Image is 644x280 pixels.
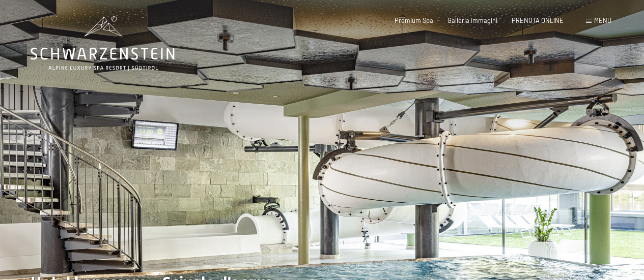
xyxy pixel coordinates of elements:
[594,16,611,24] span: Menu
[395,16,433,24] a: Premium Spa
[512,16,564,24] a: PRENOTA ONLINE
[447,16,497,24] a: Galleria immagini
